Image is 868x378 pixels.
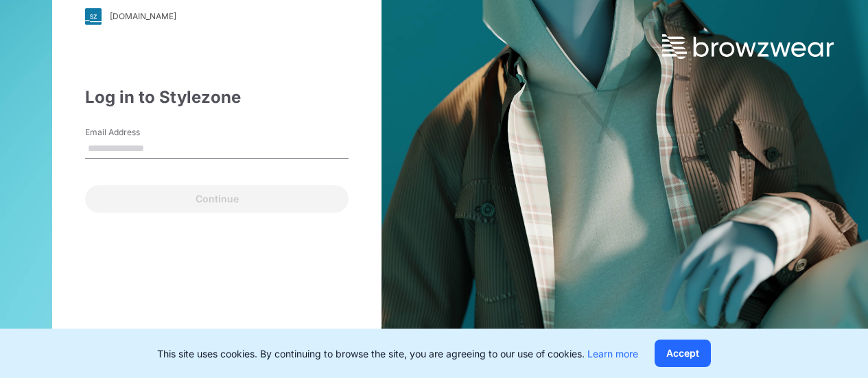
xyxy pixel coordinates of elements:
button: Accept [655,340,711,367]
div: Log in to Stylezone [85,85,349,110]
p: This site uses cookies. By continuing to browse the site, you are agreeing to our use of cookies. [157,346,638,361]
a: Learn more [587,348,638,359]
div: [DOMAIN_NAME] [110,11,176,21]
img: svg+xml;base64,PHN2ZyB3aWR0aD0iMjgiIGhlaWdodD0iMjgiIHZpZXdCb3g9IjAgMCAyOCAyOCIgZmlsbD0ibm9uZSIgeG... [85,8,102,25]
img: browzwear-logo.73288ffb.svg [662,34,834,59]
a: [DOMAIN_NAME] [85,8,349,25]
label: Email Address [85,126,181,139]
